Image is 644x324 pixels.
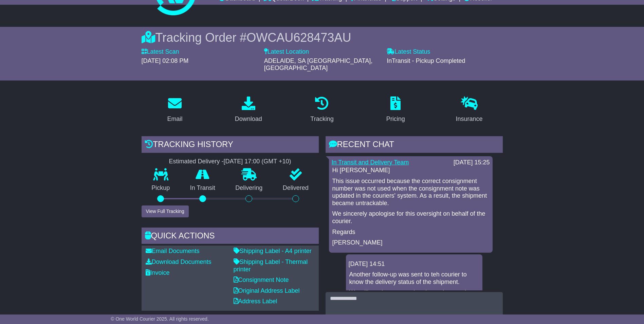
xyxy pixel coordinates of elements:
[454,159,490,166] div: [DATE] 15:25
[146,258,211,265] a: Download Documents
[332,167,489,174] p: Hi [PERSON_NAME]
[142,228,319,246] div: Quick Actions
[264,48,309,56] label: Latest Location
[310,114,333,124] div: Tracking
[234,258,308,273] a: Shipping Label - Thermal printer
[386,114,405,124] div: Pricing
[306,94,338,126] a: Tracking
[163,94,187,126] a: Email
[142,48,179,56] label: Latest Scan
[273,184,319,192] p: Delivered
[224,158,291,165] div: [DATE] 17:00 (GMT +10)
[332,178,489,207] p: This issue occurred because the correct consignment number was not used when the consignment note...
[332,159,409,166] a: In Transit and Delivery Team
[146,248,200,254] a: Email Documents
[387,57,465,64] span: InTransit - Pickup Completed
[332,210,489,225] p: We sincerely apologise for this oversight on behalf of the courier.
[382,94,409,126] a: Pricing
[234,298,277,305] a: Address Label
[142,30,503,45] div: Tracking Order #
[387,48,430,56] label: Latest Status
[142,158,319,165] div: Estimated Delivery -
[235,114,262,124] div: Download
[349,271,479,286] p: Another follow-up was sent to teh courier to know the delivery status of the shipment.
[326,136,503,155] div: RECENT CHAT
[231,94,266,126] a: Download
[180,184,225,192] p: In Transit
[264,57,372,72] span: ADELAIDE, SA [GEOGRAPHIC_DATA], [GEOGRAPHIC_DATA]
[142,57,189,64] span: [DATE] 02:08 PM
[146,269,170,276] a: Invoice
[456,114,483,124] div: Insurance
[142,136,319,155] div: Tracking history
[332,239,489,247] p: [PERSON_NAME]
[349,289,479,304] p: We will continue to monitor the update, and we will keep you posted.
[225,184,273,192] p: Delivering
[111,316,209,322] span: © One World Courier 2025. All rights reserved.
[142,205,189,217] button: View Full Tracking
[234,276,289,283] a: Consignment Note
[167,114,182,124] div: Email
[332,229,489,236] p: Regards
[234,248,312,254] a: Shipping Label - A4 printer
[246,31,351,44] span: OWCAU628473AU
[142,184,180,192] p: Pickup
[452,94,487,126] a: Insurance
[234,287,300,294] a: Original Address Label
[349,260,480,268] div: [DATE] 14:51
